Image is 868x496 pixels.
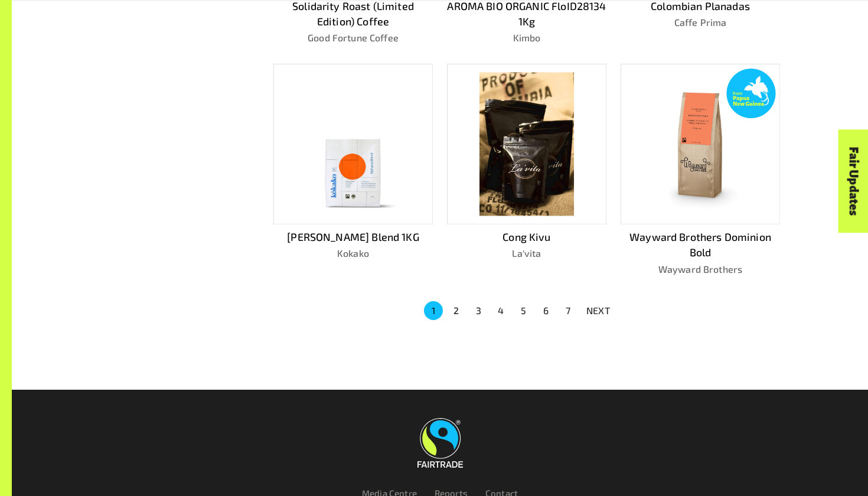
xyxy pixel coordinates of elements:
[447,246,606,260] p: La'vita
[621,15,780,30] p: Caffe Prima
[536,301,555,320] button: Go to page 6
[446,301,465,320] button: Go to page 2
[586,304,610,318] p: NEXT
[621,229,780,261] p: Wayward Brothers Dominion Bold
[273,31,433,45] p: Good Fortune Coffee
[273,246,433,260] p: Kokako
[579,300,617,321] button: NEXT
[422,300,617,321] nav: pagination navigation
[447,31,606,45] p: Kimbo
[447,229,606,245] p: Cong Kivu
[491,301,510,320] button: Go to page 4
[417,418,463,468] img: Fairtrade Australia New Zealand logo
[273,229,433,245] p: [PERSON_NAME] Blend 1KG
[514,301,533,320] button: Go to page 5
[273,64,433,276] a: [PERSON_NAME] Blend 1KGKokako
[424,301,443,320] button: page 1
[559,301,577,320] button: Go to page 7
[447,64,606,276] a: Cong KivuLa'vita
[621,262,780,276] p: Wayward Brothers
[469,301,488,320] button: Go to page 3
[621,64,780,276] a: Wayward Brothers Dominion BoldWayward Brothers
